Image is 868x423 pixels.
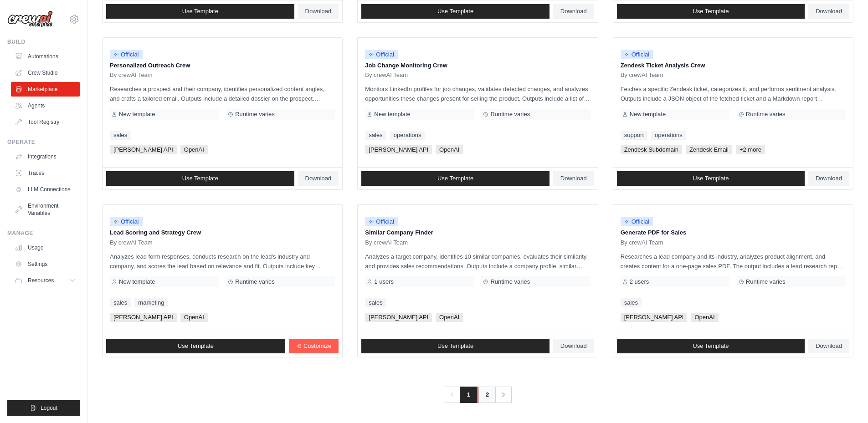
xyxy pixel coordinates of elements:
p: Generate PDF for Sales [621,228,846,237]
span: OpenAI [180,313,208,322]
a: Use Template [617,171,805,186]
a: Settings [11,257,80,271]
a: Agents [11,98,80,113]
a: Use Template [106,4,294,19]
a: Integrations [11,149,80,164]
span: Download [560,8,587,15]
span: OpenAI [436,313,463,322]
span: [PERSON_NAME] API [365,145,432,154]
a: operations [651,131,686,140]
a: support [621,131,647,140]
span: By crewAI Team [110,71,153,79]
a: Use Template [361,171,550,186]
span: Runtime varies [746,278,786,285]
a: 2 [478,387,496,403]
span: [PERSON_NAME] API [365,313,432,322]
div: Manage [7,229,80,237]
p: Researches a lead company and its industry, analyzes product alignment, and creates content for a... [621,252,846,271]
span: By crewAI Team [621,239,663,246]
span: OpenAI [180,145,208,154]
span: Official [365,217,398,226]
span: Download [816,175,842,182]
span: Use Template [178,342,214,350]
span: Use Template [437,8,473,15]
a: sales [621,298,642,307]
a: Marketplace [11,82,80,97]
a: sales [365,131,386,140]
span: By crewAI Team [365,239,408,246]
span: Logout [41,404,57,412]
p: Monitors LinkedIn profiles for job changes, validates detected changes, and analyzes opportunitie... [365,84,590,103]
span: 2 users [630,278,649,285]
button: Logout [7,400,80,416]
div: Operate [7,138,80,146]
span: New template [119,111,155,118]
span: Use Template [693,175,729,182]
a: Download [808,339,849,353]
a: Customize [289,339,339,353]
p: Job Change Monitoring Crew [365,61,590,70]
span: Runtime varies [235,278,275,285]
nav: Pagination [444,387,512,403]
a: Use Template [361,339,550,353]
span: [PERSON_NAME] API [110,313,177,322]
a: Use Template [617,4,805,19]
span: [PERSON_NAME] API [110,145,177,154]
span: [PERSON_NAME] API [621,313,688,322]
p: Analyzes lead form responses, conducts research on the lead's industry and company, and scores th... [110,252,335,271]
a: Use Template [106,171,294,186]
a: Download [553,171,594,186]
a: Download [553,4,594,19]
a: Automations [11,49,80,64]
p: Personalized Outreach Crew [110,61,335,70]
img: Logo [7,10,53,28]
span: Use Template [182,8,218,15]
span: Use Template [437,342,473,350]
p: Researches a prospect and their company, identifies personalized content angles, and crafts a tai... [110,84,335,103]
a: Use Template [617,339,805,353]
span: Official [110,50,143,59]
a: LLM Connections [11,182,80,197]
a: Use Template [106,339,285,353]
span: Download [816,8,842,15]
div: Build [7,38,80,46]
span: Use Template [437,175,473,182]
a: Download [808,4,849,19]
span: 1 [460,387,478,403]
span: OpenAI [691,313,718,322]
p: Fetches a specific Zendesk ticket, categorizes it, and performs sentiment analysis. Outputs inclu... [621,84,846,103]
p: Zendesk Ticket Analysis Crew [621,61,846,70]
span: Download [305,175,332,182]
a: Use Template [361,4,550,19]
span: Runtime varies [746,111,786,118]
a: Download [298,4,339,19]
span: Zendesk Email [686,145,732,154]
span: New template [374,111,410,118]
a: Download [808,171,849,186]
span: Download [560,175,587,182]
span: Official [621,50,653,59]
span: Runtime varies [490,111,530,118]
span: Download [305,8,332,15]
a: operations [390,131,425,140]
span: Official [110,217,143,226]
span: Runtime varies [490,278,530,285]
a: Environment Variables [11,199,80,220]
button: Resources [11,273,80,288]
span: Use Template [182,175,218,182]
span: Official [621,217,653,226]
span: New template [630,111,666,118]
span: Use Template [693,8,729,15]
span: Official [365,50,398,59]
p: Similar Company Finder [365,228,590,237]
span: +2 more [736,145,765,154]
a: Traces [11,166,80,180]
p: Analyzes a target company, identifies 10 similar companies, evaluates their similarity, and provi... [365,252,590,271]
a: Tool Registry [11,115,80,129]
span: By crewAI Team [621,71,663,79]
span: OpenAI [436,145,463,154]
a: sales [110,131,131,140]
a: sales [365,298,386,307]
span: Customize [303,342,331,350]
span: Download [816,342,842,350]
